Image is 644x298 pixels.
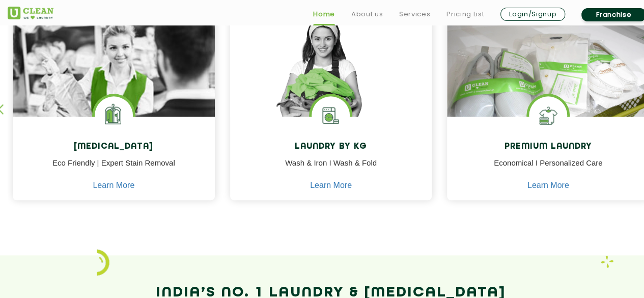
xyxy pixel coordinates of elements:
a: Learn More [310,181,352,190]
img: UClean Laundry and Dry Cleaning [8,7,53,19]
img: a girl with laundry basket [230,11,432,146]
p: Economical I Personalized Care [455,157,641,180]
img: Shoes Cleaning [529,96,567,134]
a: Login/Signup [500,8,565,21]
img: Laundry Services near me [95,96,133,134]
img: Laundry wash and iron [601,255,613,268]
h4: Premium Laundry [455,142,641,152]
img: laundry washing machine [312,96,350,134]
h4: [MEDICAL_DATA] [20,142,207,152]
a: Pricing List [446,8,484,20]
h4: Laundry by Kg [238,142,425,152]
img: icon_2.png [97,249,109,276]
a: Learn More [93,181,134,190]
p: Wash & Iron I Wash & Fold [238,157,425,180]
a: Home [313,8,335,20]
img: Drycleaners near me [13,11,215,174]
a: About us [351,8,383,20]
a: Services [399,8,430,20]
a: Learn More [527,181,569,190]
p: Eco Friendly | Expert Stain Removal [20,157,207,180]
